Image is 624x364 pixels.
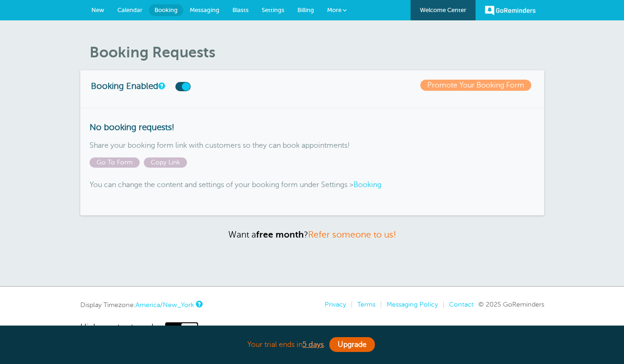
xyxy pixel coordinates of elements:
li: | [375,301,382,308]
a: This is the timezone being used to display dates and times to you on this device. Click the timez... [196,301,201,307]
a: This switch turns your online booking form on or off. [158,83,164,89]
p: Share your booking form link with customers so they can book appointments! [90,141,535,150]
p: Want a ? [80,229,544,240]
span: Copy Link [144,157,187,168]
a: High-contrast mode: On Off [80,322,544,334]
span: New [91,6,104,13]
span: © 2025 GoReminders [478,301,544,308]
a: Booking [149,4,183,16]
span: On [166,323,181,333]
a: Terms [357,301,375,308]
a: Refer someone to us! [308,230,396,239]
span: Go To Form [90,157,140,168]
a: Contact [449,301,474,308]
span: Settings [262,6,284,13]
h1: Booking Requests [90,44,544,61]
li: | [438,301,444,308]
strong: free month [256,230,304,239]
h3: No booking requests! [90,122,535,132]
a: Go To Form [90,159,144,166]
a: Privacy [325,301,346,308]
span: More [327,6,341,13]
span: Blasts [232,6,249,13]
li: | [346,301,353,308]
span: Off [181,323,197,333]
span: Messaging [190,6,219,13]
span: Billing [297,6,314,13]
a: Copy Link [144,159,189,166]
span: Calendar [117,6,142,13]
span: High-contrast mode: [80,322,161,334]
a: Messaging Policy [386,301,438,308]
a: Promote Your Booking Form [420,80,531,91]
h3: Booking Enabled [91,80,230,91]
a: 5 days [302,340,324,349]
a: Booking [354,181,381,189]
div: Your trial ends in . [80,335,544,355]
iframe: Resource center [587,327,615,355]
div: Display Timezone: [80,301,201,309]
a: America/New_York [135,301,194,308]
a: Upgrade [329,337,375,352]
span: Booking [154,6,178,13]
p: You can change the content and settings of your booking form under Settings > [90,181,535,189]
